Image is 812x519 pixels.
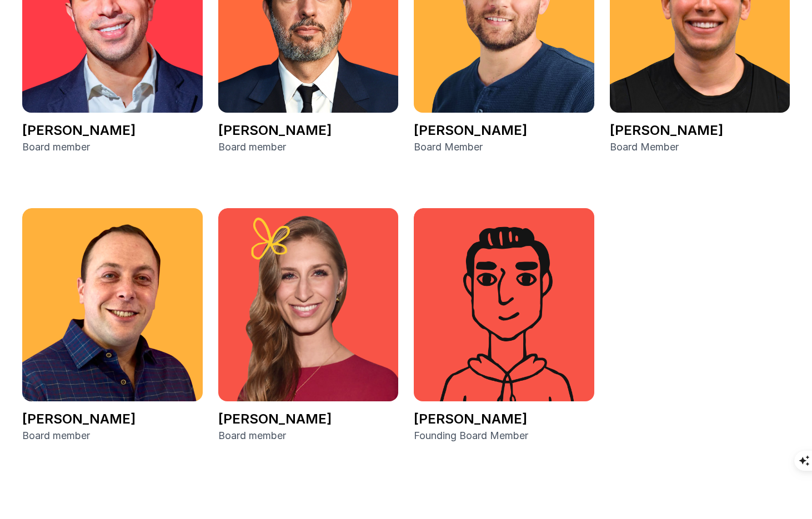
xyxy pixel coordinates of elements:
p: Board member [218,428,399,444]
img: Eric Topel [22,208,203,402]
p: [PERSON_NAME] [218,410,399,428]
p: Board member [22,139,203,155]
p: Founding Board Member [414,428,594,444]
img: Jeff Dobrinsky [414,208,594,402]
p: [PERSON_NAME] [22,410,203,428]
img: Molly Swenson [218,208,399,402]
p: [PERSON_NAME] [218,122,399,139]
p: Board Member [610,139,790,155]
p: [PERSON_NAME] [22,122,203,139]
p: [PERSON_NAME] [610,122,790,139]
p: Board Member [414,139,594,155]
p: Board member [218,139,399,155]
p: [PERSON_NAME] [414,122,594,139]
p: [PERSON_NAME] [414,410,594,428]
p: Board member [22,428,203,444]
